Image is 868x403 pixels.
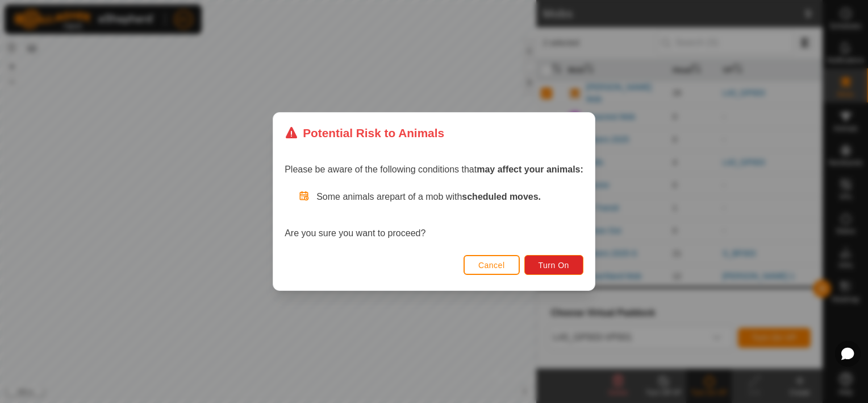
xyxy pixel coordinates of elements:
[477,165,583,174] strong: may affect your animals:
[464,255,520,275] button: Cancel
[478,261,505,270] span: Cancel
[285,190,583,240] div: Are you sure you want to proceed?
[524,255,583,275] button: Turn On
[462,192,541,201] strong: scheduled moves.
[390,192,541,201] span: part of a mob with
[285,124,444,142] div: Potential Risk to Animals
[539,261,569,270] span: Turn On
[316,190,583,204] p: Some animals are
[285,165,583,174] span: Please be aware of the following conditions that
